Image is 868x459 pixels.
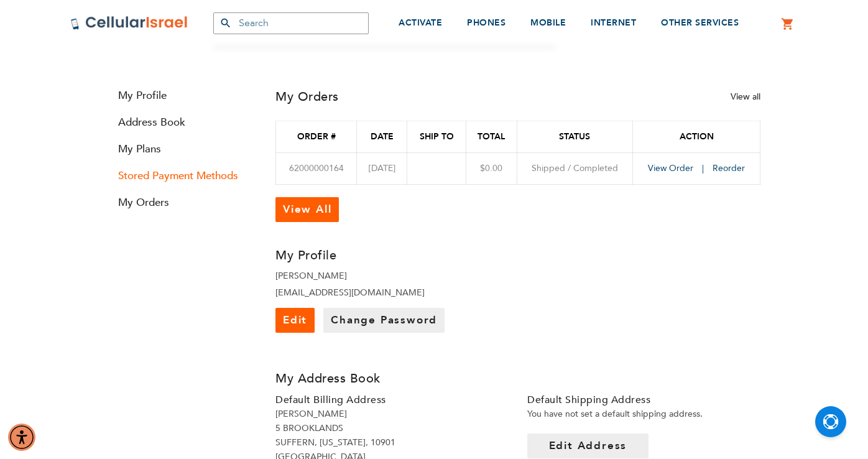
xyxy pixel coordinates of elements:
a: Change Password [323,308,445,333]
th: Date [357,121,407,153]
span: MOBILE [530,17,566,29]
td: [DATE] [357,153,407,185]
span: My Address Book [275,370,381,387]
img: Cellular Israel Logo [70,16,188,30]
td: Shipped / Completed [517,153,632,185]
td: 62000000164 [276,153,357,185]
th: Status [517,121,632,153]
input: Search [213,12,369,34]
span: PHONES [467,17,506,29]
a: Edit Address [527,433,649,458]
h3: My Profile [275,247,509,264]
a: Edit [275,308,315,333]
span: Edit [283,313,307,327]
h3: My Orders [275,88,339,105]
a: View Order [648,162,710,174]
a: View all [731,91,760,103]
a: My Profile [108,88,257,103]
span: INTERNET [591,17,636,29]
th: Total [466,121,517,153]
address: You have not set a default shipping address. [527,407,760,421]
a: My Orders [108,195,257,210]
th: Order # [276,121,357,153]
span: Edit Address [549,438,627,453]
th: Action [633,121,760,153]
a: View All [275,197,339,222]
span: View Order [648,162,693,174]
th: Ship To [407,121,466,153]
span: ACTIVATE [399,17,442,29]
a: Address Book [108,115,257,129]
span: $0.00 [480,162,502,174]
a: Stored Payment Methods [108,169,257,183]
a: Reorder [713,162,745,174]
a: My Plans [108,142,257,156]
li: [EMAIL_ADDRESS][DOMAIN_NAME] [275,287,509,299]
h4: Default Shipping Address [527,393,760,407]
div: Accessibility Menu [8,424,35,451]
li: [PERSON_NAME] [275,270,509,282]
span: OTHER SERVICES [661,17,739,29]
h4: Default Billing Address [275,393,509,407]
span: View All [283,202,331,216]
